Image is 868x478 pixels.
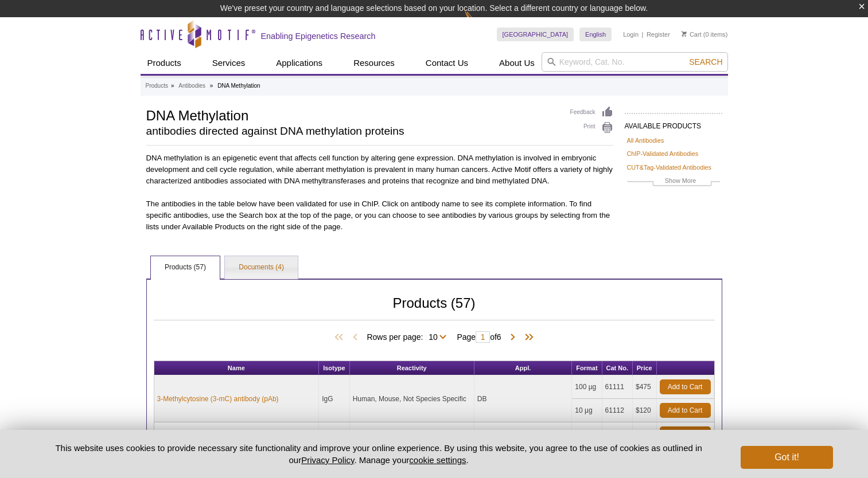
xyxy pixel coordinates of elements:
span: 6 [497,332,501,342]
span: Next Page [507,332,519,343]
img: Change Here [464,9,495,36]
span: Previous Page [349,332,361,343]
h2: AVAILABLE PRODUCTS [625,113,722,134]
td: $475 [633,422,657,446]
a: 3-Methylcytosine (3-mC) antibody (pAb) [157,394,279,404]
a: Print [570,122,613,134]
a: Services [205,52,252,74]
a: Products [146,81,168,91]
th: Price [633,361,657,375]
td: 100 µl [572,422,602,446]
th: Cat No. [602,361,633,375]
td: Human, Mouse, Not Species Specific [350,375,474,422]
a: About Us [492,52,542,74]
a: Antibodies [178,81,205,91]
h2: Products (57) [154,298,715,320]
td: 100 µg [572,375,602,399]
th: Reactivity [350,361,474,375]
li: (0 items) [682,28,728,41]
button: Got it! [741,446,832,469]
li: » [210,83,213,89]
li: » [171,83,174,89]
img: Your Cart [682,31,687,37]
input: Keyword, Cat. No. [542,52,728,72]
span: Search [689,57,722,66]
li: | [642,28,644,41]
p: The antibodies in the table below have been validated for use in ChIP. Click on antibody name to ... [146,198,613,233]
li: DNA Methylation [217,83,260,89]
h2: antibodies directed against DNA methylation proteins [146,126,559,136]
a: Cart [682,30,702,38]
a: Documents (4) [225,256,298,279]
a: Feedback [570,106,613,119]
td: Human, Mouse, Not Species Specific [350,422,474,469]
button: Search [686,57,726,67]
td: 61112 [602,399,633,422]
p: This website uses cookies to provide necessary site functionality and improve your online experie... [36,442,722,466]
a: Resources [347,52,402,74]
a: English [579,28,612,41]
h2: Enabling Epigenetics Research [261,31,376,41]
a: Add to Cart [660,403,711,418]
a: Add to Cart [660,426,711,441]
a: All Antibodies [627,135,664,146]
a: Products (57) [151,256,220,279]
td: 61111 [602,375,633,399]
a: Privacy Policy [301,455,354,465]
td: Serum [319,422,349,469]
span: Page of [451,331,507,343]
th: Name [154,361,320,375]
span: Rows per page: [367,331,451,342]
th: Appl. [474,361,573,375]
a: Add to Cart [660,379,711,394]
a: Contact Us [419,52,475,74]
span: First Page [332,332,349,343]
a: CUT&Tag-Validated Antibodies [627,162,711,173]
a: Show More [627,175,720,189]
th: Isotype [319,361,349,375]
a: [GEOGRAPHIC_DATA] [497,28,574,41]
button: cookie settings [409,455,466,465]
td: DB [474,375,573,422]
a: Products [141,52,188,74]
p: DNA methylation is an epigenetic event that affects cell function by altering gene expression. DN... [146,152,613,187]
td: 10 µg [572,399,602,422]
th: Format [572,361,602,375]
td: IgG [319,375,349,422]
a: ChIP-Validated Antibodies [627,148,699,159]
td: DB, ICC, IF [474,422,573,469]
h1: DNA Methylation [146,106,559,123]
a: Login [623,30,639,38]
a: Register [647,30,670,38]
td: $120 [633,399,657,422]
a: Applications [269,52,329,74]
td: 61179 [602,422,633,446]
span: Last Page [519,332,536,343]
td: $475 [633,375,657,399]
